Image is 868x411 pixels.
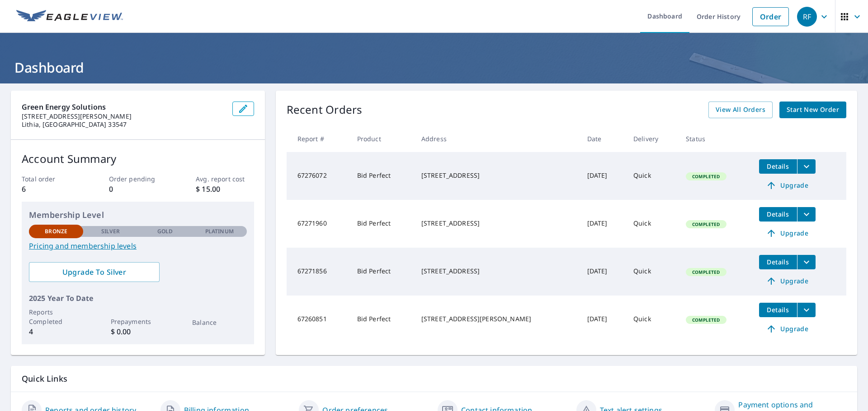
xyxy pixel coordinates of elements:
[29,240,247,251] a: Pricing and membership levels
[45,227,67,236] p: Bronze
[350,152,414,200] td: Bid Perfect
[759,159,797,174] button: detailsBtn-67276072
[350,125,414,152] th: Product
[157,227,173,236] p: Gold
[421,267,573,276] div: [STREET_ADDRESS]
[626,125,679,152] th: Delivery
[764,162,792,171] span: Details
[764,258,792,266] span: Details
[787,104,839,115] span: Start New Order
[350,296,414,343] td: Bid Perfect
[287,102,363,118] p: Recent Orders
[687,173,725,180] span: Completed
[687,221,725,227] span: Completed
[22,174,80,184] p: Total order
[111,326,165,337] p: $ 0.00
[779,102,846,118] a: Start New Order
[29,262,160,282] a: Upgrade To Silver
[22,102,225,112] p: Green Energy Solutions
[764,210,792,218] span: Details
[22,151,254,167] p: Account Summary
[764,323,810,334] span: Upgrade
[759,274,816,288] a: Upgrade
[22,184,80,194] p: 6
[752,7,789,26] a: Order
[287,200,350,248] td: 67271960
[350,200,414,248] td: Bid Perfect
[29,307,83,326] p: Reports Completed
[580,248,626,296] td: [DATE]
[797,255,816,269] button: filesDropdownBtn-67271856
[11,58,857,77] h1: Dashboard
[109,174,167,184] p: Order pending
[36,267,152,277] span: Upgrade To Silver
[580,125,626,152] th: Date
[759,322,816,336] a: Upgrade
[205,227,234,236] p: Platinum
[101,227,120,236] p: Silver
[759,303,797,317] button: detailsBtn-67260851
[759,226,816,240] a: Upgrade
[626,152,679,200] td: Quick
[764,180,810,191] span: Upgrade
[287,296,350,343] td: 67260851
[580,200,626,248] td: [DATE]
[764,276,810,286] span: Upgrade
[196,174,254,184] p: Avg. report cost
[196,184,254,194] p: $ 15.00
[287,248,350,296] td: 67271856
[764,228,810,239] span: Upgrade
[22,120,225,129] p: Lithia, [GEOGRAPHIC_DATA] 33547
[421,314,573,323] div: [STREET_ADDRESS][PERSON_NAME]
[626,296,679,343] td: Quick
[287,125,350,152] th: Report #
[679,125,752,152] th: Status
[580,296,626,343] td: [DATE]
[350,248,414,296] td: Bid Perfect
[797,7,817,27] div: RF
[421,171,573,180] div: [STREET_ADDRESS]
[421,219,573,228] div: [STREET_ADDRESS]
[29,209,247,221] p: Membership Level
[287,152,350,200] td: 67276072
[414,125,580,152] th: Address
[626,200,679,248] td: Quick
[109,184,167,194] p: 0
[708,102,773,118] a: View All Orders
[797,303,816,317] button: filesDropdownBtn-67260851
[797,207,816,222] button: filesDropdownBtn-67271960
[687,317,725,323] span: Completed
[22,112,225,120] p: [STREET_ADDRESS][PERSON_NAME]
[716,104,765,115] span: View All Orders
[29,326,83,337] p: 4
[759,255,797,269] button: detailsBtn-67271856
[626,248,679,296] td: Quick
[580,152,626,200] td: [DATE]
[22,373,846,384] p: Quick Links
[764,305,792,314] span: Details
[16,10,123,23] img: EV Logo
[687,269,725,275] span: Completed
[759,178,816,193] a: Upgrade
[759,207,797,222] button: detailsBtn-67271960
[797,159,816,174] button: filesDropdownBtn-67276072
[29,293,247,304] p: 2025 Year To Date
[192,318,246,327] p: Balance
[111,317,165,326] p: Prepayments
